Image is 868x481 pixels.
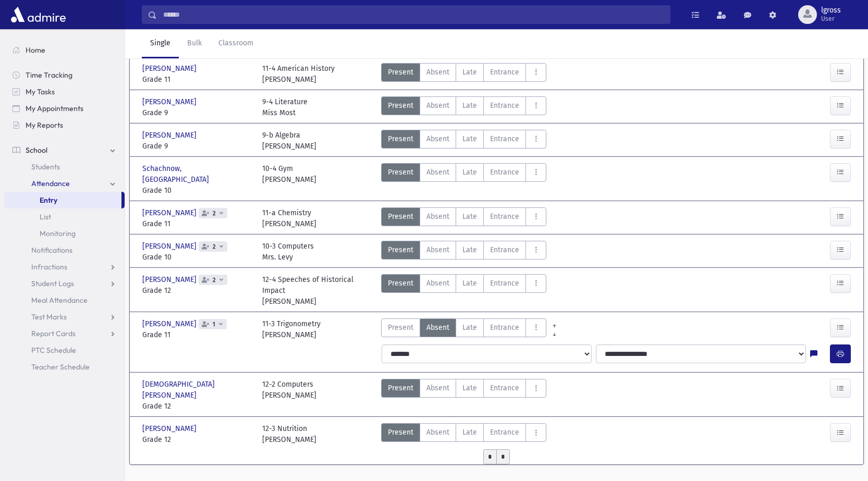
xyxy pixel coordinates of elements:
[388,278,413,289] span: Present
[31,262,67,272] span: Infractions
[142,285,252,296] span: Grade 12
[142,207,199,218] span: [PERSON_NAME]
[26,104,83,113] span: My Appointments
[4,325,125,342] a: Report Cards
[210,29,262,58] a: Classroom
[462,322,477,333] span: Late
[4,342,125,359] a: PTC Schedule
[381,63,546,85] div: AttTypes
[142,434,252,445] span: Grade 12
[157,5,670,24] input: Search
[462,278,477,289] span: Late
[381,423,546,445] div: AttTypes
[381,318,546,340] div: AttTypes
[426,100,449,111] span: Absent
[490,383,519,393] span: Entrance
[142,141,252,152] span: Grade 9
[26,87,55,96] span: My Tasks
[262,163,316,196] div: 10-4 Gym [PERSON_NAME]
[388,133,413,144] span: Present
[426,133,449,144] span: Absent
[381,207,546,229] div: AttTypes
[490,427,519,438] span: Entrance
[426,244,449,255] span: Absent
[4,83,125,100] a: My Tasks
[462,100,477,111] span: Late
[426,427,449,438] span: Absent
[262,207,316,229] div: 11-a Chemistry [PERSON_NAME]
[4,208,125,225] a: List
[142,329,252,340] span: Grade 11
[142,74,252,85] span: Grade 11
[31,312,67,322] span: Test Marks
[4,117,125,133] a: My Reports
[381,379,546,412] div: AttTypes
[490,278,519,289] span: Entrance
[262,63,335,85] div: 11-4 American History [PERSON_NAME]
[490,100,519,111] span: Entrance
[142,379,252,401] span: [DEMOGRAPHIC_DATA][PERSON_NAME]
[821,15,841,23] span: User
[490,211,519,222] span: Entrance
[381,96,546,118] div: AttTypes
[4,225,125,242] a: Monitoring
[262,274,372,307] div: 12-4 Speeches of Historical Impact [PERSON_NAME]
[4,67,125,83] a: Time Tracking
[211,243,218,250] span: 2
[142,318,199,329] span: [PERSON_NAME]
[4,192,121,208] a: Entry
[388,244,413,255] span: Present
[142,185,252,196] span: Grade 10
[388,167,413,178] span: Present
[142,274,199,285] span: [PERSON_NAME]
[381,241,546,263] div: AttTypes
[142,423,199,434] span: [PERSON_NAME]
[462,427,477,438] span: Late
[31,295,88,305] span: Meal Attendance
[490,167,519,178] span: Entrance
[262,241,314,263] div: 10-3 Computers Mrs. Levy
[490,67,519,78] span: Entrance
[26,120,63,130] span: My Reports
[4,309,125,325] a: Test Marks
[4,359,125,375] a: Teacher Schedule
[40,195,57,205] span: Entry
[381,130,546,152] div: AttTypes
[142,130,199,141] span: [PERSON_NAME]
[426,322,449,333] span: Absent
[142,218,252,229] span: Grade 11
[31,179,70,188] span: Attendance
[40,229,76,238] span: Monitoring
[426,67,449,78] span: Absent
[31,162,60,171] span: Students
[31,245,72,255] span: Notifications
[4,42,125,58] a: Home
[8,4,68,25] img: AdmirePro
[490,133,519,144] span: Entrance
[4,242,125,258] a: Notifications
[388,427,413,438] span: Present
[211,321,217,328] span: 1
[4,258,125,275] a: Infractions
[142,252,252,263] span: Grade 10
[142,241,199,252] span: [PERSON_NAME]
[490,244,519,255] span: Entrance
[4,292,125,309] a: Meal Attendance
[4,142,125,158] a: School
[462,244,477,255] span: Late
[31,279,74,288] span: Student Logs
[426,278,449,289] span: Absent
[26,145,47,155] span: School
[462,167,477,178] span: Late
[31,362,90,372] span: Teacher Schedule
[142,96,199,107] span: [PERSON_NAME]
[4,275,125,292] a: Student Logs
[426,383,449,393] span: Absent
[381,163,546,196] div: AttTypes
[462,211,477,222] span: Late
[426,167,449,178] span: Absent
[211,277,218,283] span: 2
[426,211,449,222] span: Absent
[31,346,76,355] span: PTC Schedule
[26,45,45,55] span: Home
